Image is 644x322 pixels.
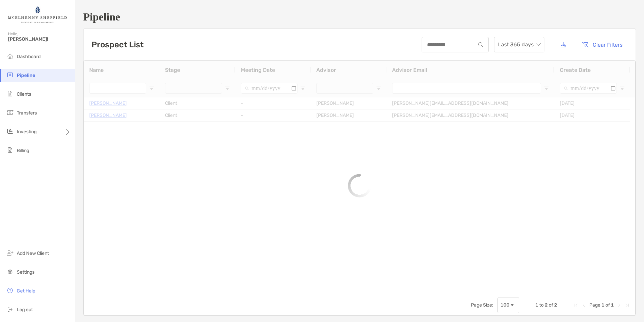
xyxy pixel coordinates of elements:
[17,288,35,294] span: Get Help
[611,302,614,308] span: 1
[497,297,519,313] div: Page Size
[577,37,628,52] button: Clear Filters
[17,54,41,59] span: Dashboard
[17,91,31,97] span: Clients
[8,3,67,27] img: Zoe Logo
[549,302,553,308] span: of
[573,303,579,308] div: First Page
[6,127,14,135] img: investing icon
[6,305,14,313] img: logout icon
[478,42,483,47] img: input icon
[92,40,144,49] h3: Prospect List
[8,36,71,42] span: [PERSON_NAME]!
[17,307,33,313] span: Log out
[535,302,538,308] span: 1
[17,148,29,153] span: Billing
[498,37,540,52] span: Last 365 days
[500,302,509,308] div: 100
[471,302,493,308] div: Page Size:
[605,302,610,308] span: of
[625,303,630,308] div: Last Page
[6,268,14,276] img: settings icon
[17,73,35,78] span: Pipeline
[6,286,14,294] img: get-help icon
[6,249,14,257] img: add_new_client icon
[539,302,544,308] span: to
[616,303,622,308] div: Next Page
[17,129,37,135] span: Investing
[6,146,14,154] img: billing icon
[601,302,604,308] span: 1
[17,110,37,116] span: Transfers
[6,52,14,60] img: dashboard icon
[17,250,49,256] span: Add New Client
[83,11,636,23] h1: Pipeline
[6,90,14,98] img: clients icon
[6,108,14,117] img: transfers icon
[581,303,587,308] div: Previous Page
[6,71,14,79] img: pipeline icon
[589,302,600,308] span: Page
[17,269,35,275] span: Settings
[554,302,557,308] span: 2
[545,302,548,308] span: 2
